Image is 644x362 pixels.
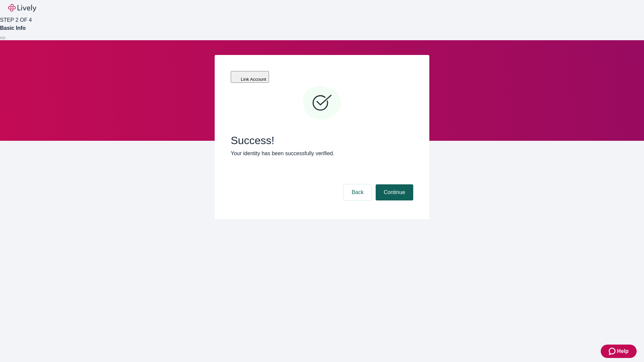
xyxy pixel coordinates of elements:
img: Lively [8,4,36,12]
button: Link Account [231,71,269,83]
button: Zendesk support iconHelp [601,345,637,358]
button: Back [343,184,372,200]
span: Success! [231,134,413,147]
button: Continue [376,184,413,200]
span: Help [617,347,629,355]
p: Your identity has been successfully verified. [231,149,413,158]
svg: Checkmark icon [302,83,342,123]
svg: Zendesk support icon [609,347,617,355]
